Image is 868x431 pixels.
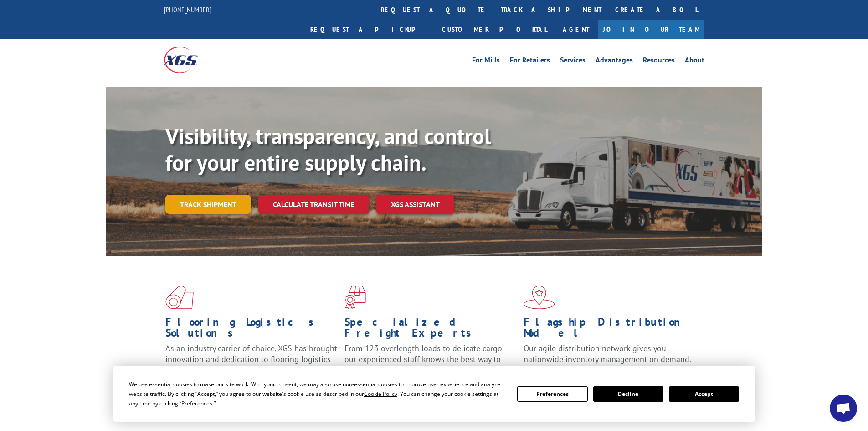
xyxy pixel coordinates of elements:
a: Join Our Team [598,20,704,39]
div: We use essential cookies to make our site work. With your consent, we may also use non-essential ... [129,379,506,408]
img: xgs-icon-flagship-distribution-model-red [524,286,555,309]
a: Track shipment [165,195,251,214]
h1: Specialized Freight Experts [344,317,517,343]
a: Request a pickup [303,20,435,39]
img: xgs-icon-focused-on-flooring-red [344,286,366,309]
a: Calculate transit time [258,195,369,214]
b: Visibility, transparency, and control for your entire supply chain. [165,122,491,177]
a: [PHONE_NUMBER] [164,5,211,14]
img: xgs-icon-total-supply-chain-intelligence-red [165,286,194,309]
span: Preferences [181,400,212,407]
a: Resources [643,57,675,67]
p: From 123 overlength loads to delicate cargo, our experienced staff knows the best way to move you... [344,343,517,384]
a: XGS ASSISTANT [376,195,454,214]
a: Advantages [596,57,633,67]
button: Accept [669,386,739,402]
a: For Retailers [510,57,550,67]
h1: Flagship Distribution Model [524,317,696,343]
span: Cookie Policy [364,390,397,398]
button: Preferences [517,386,587,402]
a: Open chat [830,395,857,422]
a: About [685,57,704,67]
a: Agent [554,20,598,39]
button: Decline [593,386,663,402]
a: Services [560,57,586,67]
a: Customer Portal [435,20,554,39]
h1: Flooring Logistics Solutions [165,317,338,343]
span: Our agile distribution network gives you nationwide inventory management on demand. [524,343,691,364]
div: Cookie Consent Prompt [113,366,755,422]
a: For Mills [472,57,500,67]
span: As an industry carrier of choice, XGS has brought innovation and dedication to flooring logistics... [165,343,337,375]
